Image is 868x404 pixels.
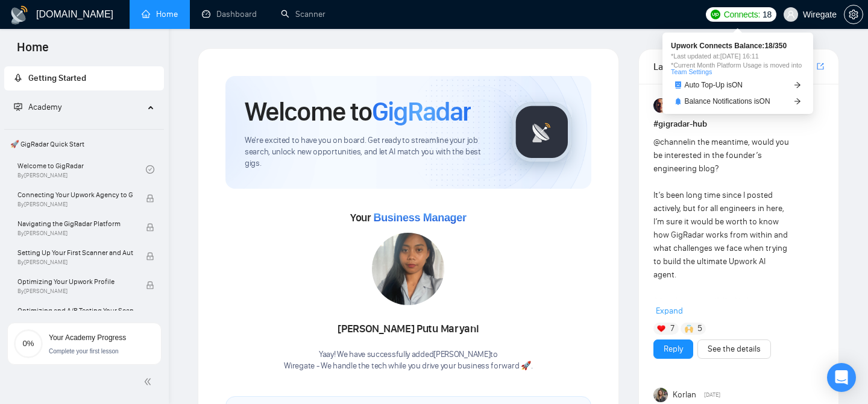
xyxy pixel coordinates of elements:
p: Wiregate - We handle the tech while you drive your business forward 🚀 . [284,361,532,372]
span: user [787,10,795,19]
a: Welcome to GigRadarBy[PERSON_NAME] [17,156,146,183]
img: Korlan [653,388,668,402]
span: lock [146,223,154,232]
h1: # gigradar-hub [653,118,824,131]
img: Vadym [653,98,668,113]
span: 🚀 GigRadar Quick Start [5,132,163,156]
span: Latest Posts from the GigRadar Community [653,59,708,74]
a: homeHome [142,9,178,19]
span: 7 [670,323,675,335]
a: searchScanner [281,9,325,19]
span: arrow-right [794,98,801,105]
span: Your Academy Progress [49,333,126,342]
span: @channel [653,137,689,147]
img: logo [10,5,29,25]
span: 5 [697,323,702,335]
span: By [PERSON_NAME] [17,259,133,266]
img: gigradar-logo.png [512,102,572,162]
div: Yaay! We have successfully added [PERSON_NAME] to [284,349,532,372]
span: Balance Notifications is ON [685,98,770,105]
a: export [817,61,824,72]
span: setting [844,10,863,19]
span: *Current Month Platform Usage is moved into [671,62,805,75]
span: Auto Top-Up is ON [685,81,743,89]
span: By [PERSON_NAME] [17,201,133,208]
a: bellBalance Notifications isONarrow-right [671,95,805,108]
span: 18 [763,8,772,21]
span: *Last updated at: [DATE] 16:11 [671,53,805,60]
span: Expand [656,306,683,316]
span: rocket [14,74,22,82]
div: Open Intercom Messenger [827,363,856,392]
span: robot [675,81,682,89]
span: Business Manager [373,212,466,224]
span: Navigating the GigRadar Platform [17,218,133,230]
span: 0% [14,339,43,347]
img: 1705910460506-WhatsApp%20Image%202024-01-22%20at%2015.55.56.jpeg [372,233,444,305]
img: 🙌 [685,324,693,333]
a: Reply [664,342,683,356]
span: We're excited to have you on board. Get ready to streamline your job search, unlock new opportuni... [245,135,492,169]
a: robotAuto Top-Up isONarrow-right [671,79,805,92]
span: check-circle [146,165,154,174]
span: By [PERSON_NAME] [17,288,133,295]
span: Connects: [724,8,760,21]
li: Getting Started [4,66,164,90]
span: Getting Started [28,73,86,83]
span: Complete your first lesson [49,348,119,355]
span: By [PERSON_NAME] [17,230,133,237]
span: Upwork Connects Balance: 18 / 350 [671,42,805,49]
span: Korlan [673,388,696,402]
span: lock [146,310,154,318]
span: lock [146,252,154,260]
span: Academy [14,102,61,112]
span: GigRadar [372,95,471,128]
span: Home [7,39,58,64]
button: Reply [653,339,693,359]
a: dashboardDashboard [202,9,257,19]
img: ❤️ [657,324,665,333]
span: lock [146,281,154,289]
span: arrow-right [794,81,801,89]
span: fund-projection-screen [14,103,22,111]
button: See the details [697,339,771,359]
h1: Welcome to [245,95,471,128]
button: setting [844,5,863,24]
span: export [817,62,824,71]
span: double-left [143,376,156,388]
a: setting [844,10,863,19]
span: Academy [28,102,61,112]
span: lock [146,194,154,203]
span: Connecting Your Upwork Agency to GigRadar [17,189,133,201]
img: upwork-logo.png [711,10,720,19]
a: Team Settings [671,68,712,75]
span: Optimizing Your Upwork Profile [17,276,133,288]
span: Your [350,211,467,224]
span: [DATE] [704,390,720,400]
div: [PERSON_NAME] Putu Maryani [284,319,532,339]
span: bell [675,98,682,105]
span: Setting Up Your First Scanner and Auto-Bidder [17,247,133,259]
span: Optimizing and A/B Testing Your Scanner for Better Results [17,305,133,317]
a: See the details [708,342,761,356]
